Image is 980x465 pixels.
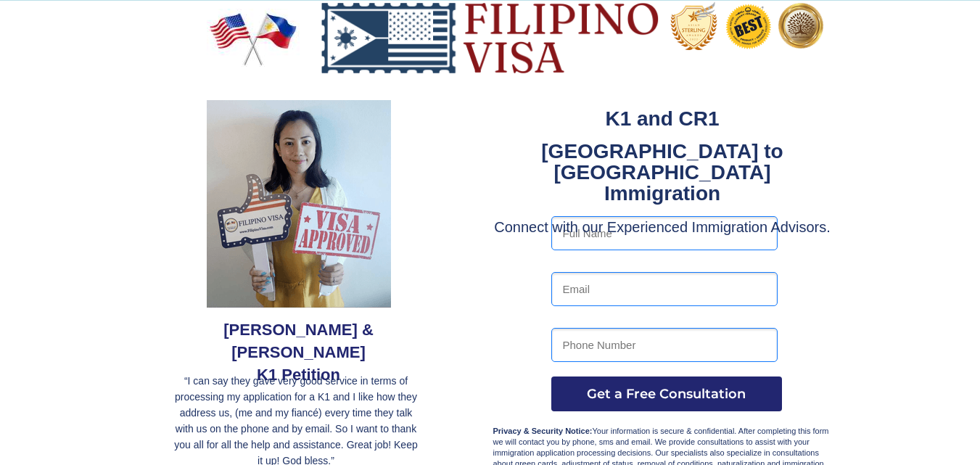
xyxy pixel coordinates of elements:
[223,321,374,384] span: [PERSON_NAME] & [PERSON_NAME] K1 Petition
[493,427,593,435] strong: Privacy & Security Notice:
[551,328,778,362] input: Phone Number
[551,272,778,306] input: Email
[551,386,782,402] span: Get a Free Consultation
[494,219,831,235] span: Connect with our Experienced Immigration Advisors.
[605,107,719,130] strong: K1 and CR1
[551,376,782,411] button: Get a Free Consultation
[541,140,783,205] strong: [GEOGRAPHIC_DATA] to [GEOGRAPHIC_DATA] Immigration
